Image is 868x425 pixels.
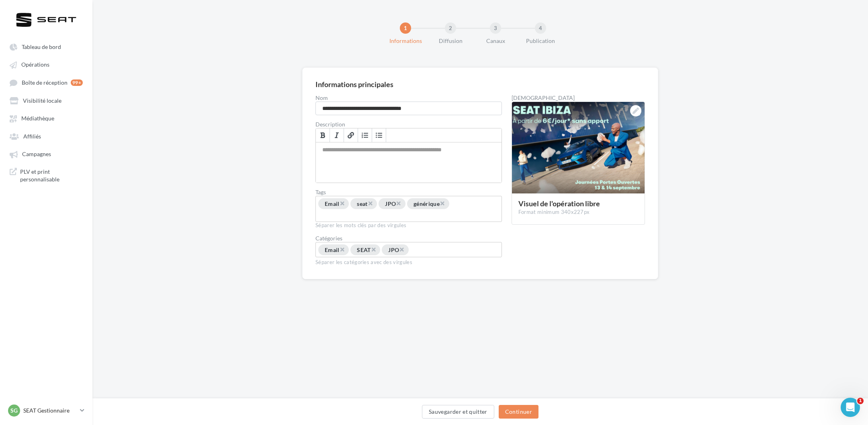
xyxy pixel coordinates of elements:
label: Nom [315,95,502,101]
a: Tableau de bord [5,39,88,54]
a: Campagnes [5,146,88,161]
label: Tags [315,189,502,195]
span: JPO [385,200,396,207]
div: Informations [380,37,431,45]
div: Visuel de l'opération libre [518,200,638,207]
a: Italique (⌘+I) [330,128,344,142]
a: PLV et print personnalisable [5,165,88,187]
span: × [396,199,401,207]
button: Sauvegarder et quitter [422,405,494,419]
div: Permet aux affiliés de trouver l'opération libre plus facilement [315,196,502,222]
span: Campagnes [22,151,51,158]
span: Médiathèque [21,115,54,122]
a: Lien [344,128,358,142]
label: Description [315,122,502,127]
input: Permet aux affiliés de trouver l'opération libre plus facilement [317,211,377,220]
div: Catégories [315,236,502,241]
div: 2 [445,22,456,34]
span: × [440,199,444,207]
div: 1 [400,22,411,34]
span: SEAT [357,246,371,253]
a: Insérer/Supprimer une liste à puces [372,128,386,142]
a: Visibilité locale [5,93,88,108]
button: Continuer [499,405,538,419]
span: × [340,199,344,207]
span: Visibilité locale [23,97,61,104]
a: Insérer/Supprimer une liste numérotée [358,128,372,142]
span: Email [325,200,340,207]
span: JPO [388,246,399,253]
div: Diffusion [425,37,476,45]
span: Tableau de bord [22,43,61,50]
div: Séparer les mots clés par des virgules [315,222,502,229]
span: Opérations [21,61,49,68]
span: × [371,246,376,253]
a: Médiathèque [5,111,88,125]
input: Choisissez une catégorie [409,246,469,255]
div: Publication [515,37,566,45]
span: × [368,199,373,207]
a: SG SEAT Gestionnaire [6,403,86,418]
div: Séparer les catégories avec des virgules [315,257,502,266]
div: 99+ [71,79,83,86]
span: SG [10,407,18,415]
span: × [340,246,344,253]
span: Email [325,246,340,253]
div: [DEMOGRAPHIC_DATA] [512,95,645,101]
div: Informations principales [315,81,393,88]
div: 4 [535,22,546,34]
a: Boîte de réception 99+ [5,75,88,90]
span: Boîte de réception [22,79,68,86]
a: Opérations [5,57,88,71]
div: Format minimum 340x227px [518,209,638,216]
span: × [399,246,404,253]
span: générique [414,200,440,207]
a: Affiliés [5,129,88,143]
a: Gras (⌘+B) [316,128,330,142]
span: Affiliés [23,133,41,140]
span: 1 [857,398,864,404]
div: 3 [490,22,501,34]
div: Canaux [470,37,521,45]
span: seat [357,200,367,207]
div: Choisissez une catégorie [315,242,502,257]
p: SEAT Gestionnaire [23,407,77,415]
span: PLV et print personnalisable [20,168,83,183]
iframe: Intercom live chat [841,398,860,417]
div: Permet de préciser les enjeux de la campagne à vos affiliés [316,142,502,183]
